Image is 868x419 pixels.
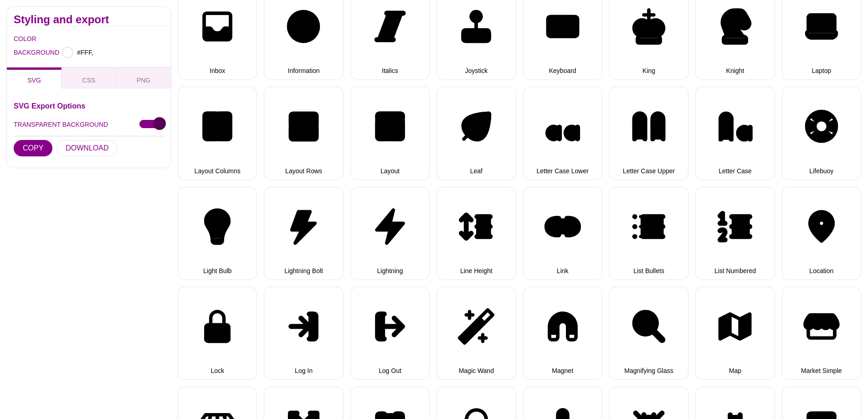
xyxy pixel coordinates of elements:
button: Letter Case Upper [609,87,688,180]
button: Link [523,187,602,280]
label: COLOR [14,33,25,45]
button: Layout Rows [264,87,343,180]
span: CSS [82,77,96,84]
button: Lightning Bolt [264,187,343,280]
button: Lightning [350,187,430,280]
label: TRANSPARENT BACKGROUND [14,119,108,130]
button: DOWNLOAD [56,140,118,156]
button: Layout Columns [178,87,257,180]
h3: SVG Export Options [14,102,164,109]
button: Location [782,187,861,280]
button: Magnet [523,287,602,380]
button: Letter Case Lower [523,87,602,180]
button: Light Bulb [178,187,257,280]
button: COPY [14,140,52,156]
h2: Styling and export [14,16,164,23]
button: List Numbered [695,187,775,280]
label: BACKGROUND [14,47,25,58]
button: Log Out [350,287,430,380]
button: Map [695,287,775,380]
button: Letter Case [695,87,775,180]
button: Magic Wand [437,287,516,380]
button: PNG [116,67,171,88]
button: Line Height [437,187,516,280]
button: Layout [350,87,430,180]
button: Magnifying Glass [609,287,688,380]
button: Market Simple [782,287,861,380]
button: Lock [178,287,257,380]
button: CSS [62,67,116,88]
button: Log In [264,287,343,380]
button: Leaf [437,87,516,180]
button: List Bullets [609,187,688,280]
button: Lifebuoy [782,87,861,180]
span: PNG [137,77,150,84]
